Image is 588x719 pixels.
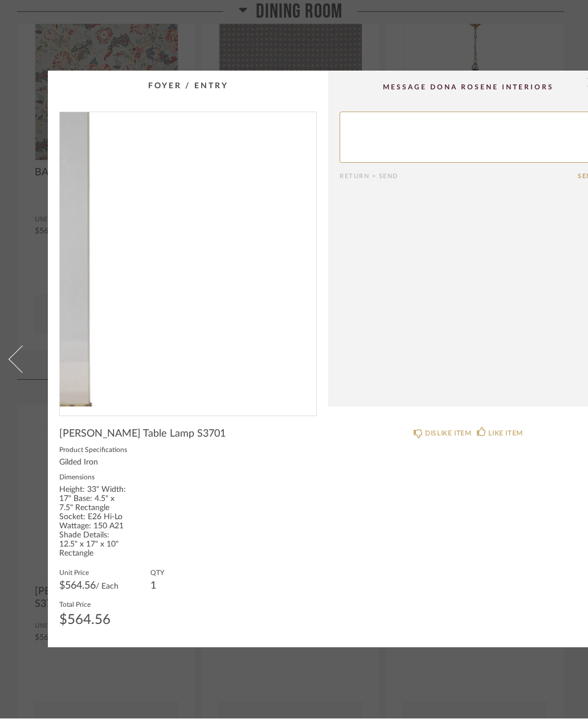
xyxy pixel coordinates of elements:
label: Total Price [59,600,111,609]
div: Return = Send [340,173,578,180]
label: Unit Price [59,568,119,577]
div: 1 [150,582,164,591]
label: Dimensions [59,473,128,482]
div: Gilded Iron [59,459,317,468]
img: d32ceb93-dd0a-4783-8e72-b7a15cb3a69c_1000x1000.jpg [60,113,316,407]
div: 0 [60,113,316,407]
span: / Each [96,583,119,591]
span: $564.56 [59,581,96,591]
label: Product Specifications [59,445,317,454]
div: Height: 33" Width: 17" Base: 4.5" x 7.5" Rectangle Socket: E26 Hi-Lo Wattage: 150 A21 Shade Detai... [59,486,128,559]
label: QTY [150,568,164,577]
div: LIKE ITEM [488,428,522,439]
div: DISLIKE ITEM [425,428,471,439]
div: $564.56 [59,614,111,627]
span: [PERSON_NAME] Table Lamp S3701 [59,428,226,441]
